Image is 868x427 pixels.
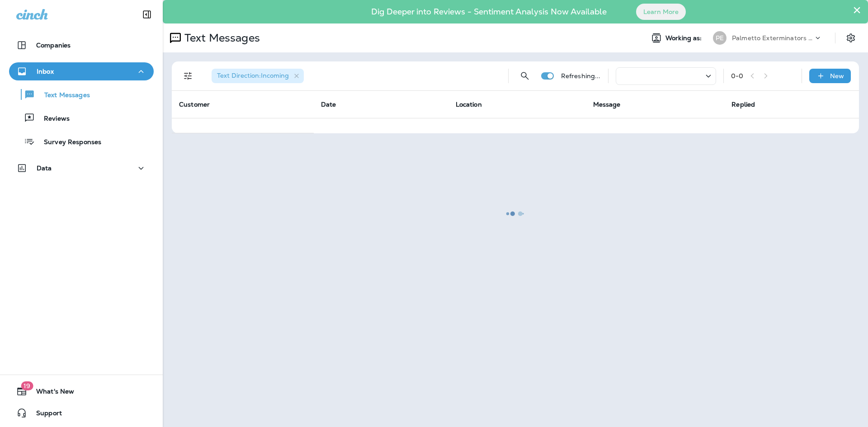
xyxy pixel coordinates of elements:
[35,115,70,123] p: Reviews
[27,388,74,399] span: What's New
[37,164,52,172] p: Data
[9,85,154,104] button: Text Messages
[9,159,154,177] button: Data
[9,404,154,422] button: Support
[37,68,54,75] p: Inbox
[9,36,154,54] button: Companies
[134,5,160,23] button: Collapse Sidebar
[9,132,154,151] button: Survey Responses
[36,42,71,49] p: Companies
[9,382,154,400] button: 19What's New
[35,138,101,147] p: Survey Responses
[35,91,90,100] p: Text Messages
[830,72,844,80] p: New
[21,381,33,390] span: 19
[27,409,62,420] span: Support
[9,62,154,80] button: Inbox
[9,108,154,127] button: Reviews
